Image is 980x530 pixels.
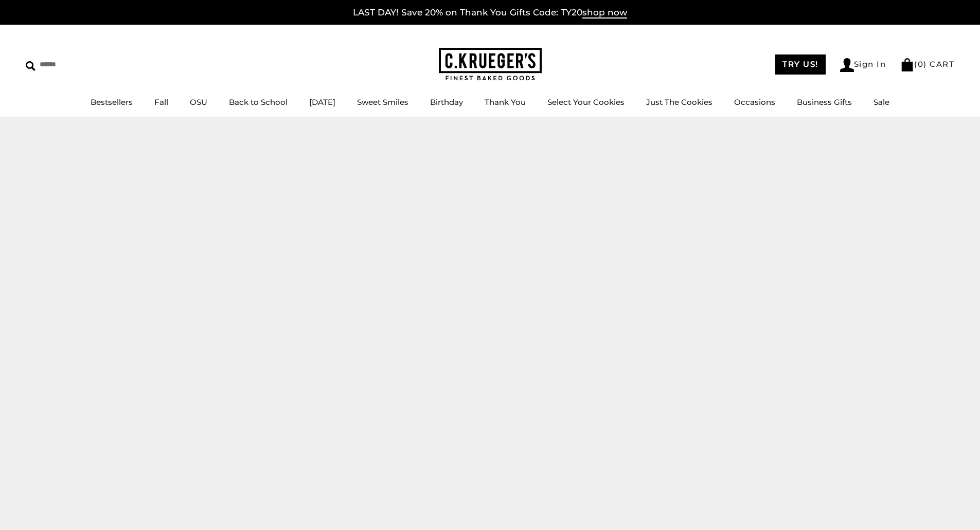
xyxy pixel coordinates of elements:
[190,97,207,107] a: OSU
[357,97,408,107] a: Sweet Smiles
[840,58,886,72] a: Sign In
[874,97,889,107] a: Sale
[229,97,288,107] a: Back to School
[26,57,148,72] input: Search
[154,97,168,107] a: Fall
[26,61,35,71] img: Search
[91,97,133,107] a: Bestsellers
[582,7,627,19] span: shop now
[485,97,526,107] a: Thank You
[646,97,712,107] a: Just The Cookies
[734,97,775,107] a: Occasions
[439,48,542,81] img: C.KRUEGER'S
[900,58,914,71] img: Bag
[430,97,463,107] a: Birthday
[547,97,625,107] a: Select Your Cookies
[775,54,826,75] a: TRY US!
[900,59,954,69] a: (0) CART
[797,97,852,107] a: Business Gifts
[840,58,854,72] img: Account
[309,97,335,107] a: [DATE]
[353,7,627,19] a: LAST DAY! Save 20% on Thank You Gifts Code: TY20shop now
[918,59,924,69] span: 0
